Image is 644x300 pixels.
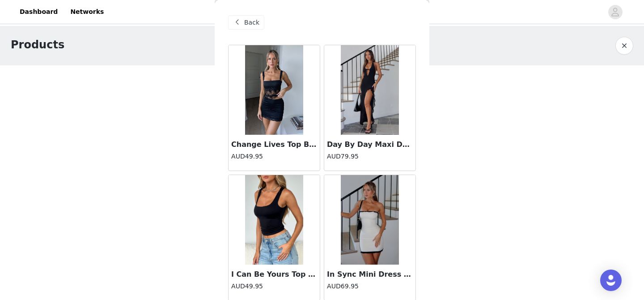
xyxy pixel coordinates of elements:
h3: I Can Be Yours Top Black [231,269,317,280]
h4: AUD79.95 [327,152,413,161]
h1: Products [11,37,64,53]
img: Change Lives Top Black [245,45,303,135]
h4: AUD49.95 [231,152,317,161]
span: Back [244,18,259,27]
h3: Day By Day Maxi Dress Black [327,139,413,150]
h3: In Sync Mini Dress Cream [327,269,413,280]
img: I Can Be Yours Top Black [245,175,303,265]
img: In Sync Mini Dress Cream [341,175,399,265]
a: Networks [65,2,109,22]
div: Open Intercom Messenger [600,270,622,291]
div: avatar [611,5,619,19]
h4: AUD49.95 [231,282,317,291]
h3: Change Lives Top Black [231,139,317,150]
a: Dashboard [14,2,63,22]
img: Day By Day Maxi Dress Black [341,45,399,135]
h4: AUD69.95 [327,282,413,291]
